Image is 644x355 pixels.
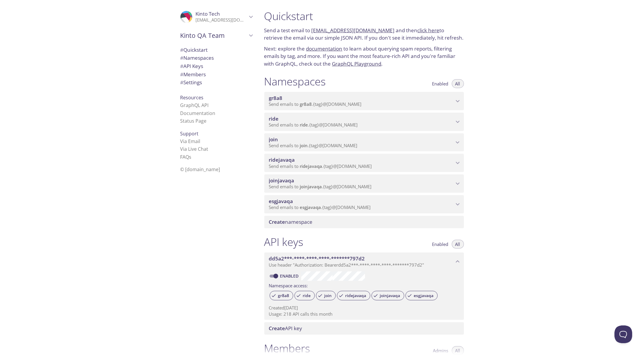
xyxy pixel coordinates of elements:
span: Support [180,130,199,137]
h1: API keys [264,235,304,249]
a: documentation [306,45,343,52]
div: Create namespace [264,216,464,228]
span: Kinto Tech [196,10,220,17]
span: Send emails to . {tag} @[DOMAIN_NAME] [269,101,362,107]
div: Kinto Tech [176,7,257,27]
div: Kinto QA Team [176,28,257,43]
span: joinjavaqa [300,184,322,189]
div: ridejavaqa namespace [264,154,464,172]
p: Send a test email to and then to retrieve the email via our simple JSON API. If you don't see it ... [264,27,464,42]
span: joinjavaqa [376,293,404,298]
h1: Members [264,342,310,355]
span: Namespaces [180,54,214,61]
span: Settings [180,79,202,86]
button: Enabled [429,240,452,249]
a: GraphQL Playground [332,60,381,67]
span: # [180,46,184,53]
div: esgjavaqa namespace [264,195,464,213]
span: join [321,293,335,298]
span: ridejavaqa [300,163,322,169]
span: esgjavaqa [269,198,293,205]
span: Send emails to . {tag} @[DOMAIN_NAME] [269,122,358,128]
div: joinjavaqa namespace [264,174,464,193]
div: ride namespace [264,113,464,131]
span: API Keys [180,63,203,69]
a: GraphQL API [180,102,209,108]
div: Team Settings [176,78,257,87]
span: ride [299,293,314,298]
div: Quickstart [176,46,257,54]
span: Send emails to . {tag} @[DOMAIN_NAME] [269,204,371,210]
span: join [300,142,308,148]
span: Create [269,218,285,225]
span: Members [180,71,206,78]
span: # [180,79,184,86]
div: gr8a8 namespace [264,92,464,110]
span: ridejavaqa [269,156,295,163]
span: namespace [269,218,313,225]
span: join [269,136,278,143]
span: gr8a8 [269,95,283,101]
div: join namespace [264,133,464,152]
div: Namespaces [176,54,257,62]
button: Enabled [429,79,452,88]
div: Create API Key [264,322,464,335]
div: joinjavaqa [371,291,404,300]
span: esgjavaqa [410,293,437,298]
span: Resources [180,94,204,101]
span: joinjavaqa [269,177,294,184]
iframe: Help Scout Beacon - Open [614,325,632,343]
p: Usage: 218 API calls this month [269,311,459,317]
span: ridejavaqa [342,293,370,298]
h1: Namespaces [264,75,326,88]
a: Enabled [279,273,301,279]
p: [EMAIL_ADDRESS][DOMAIN_NAME] [196,17,247,23]
span: esgjavaqa [300,204,321,210]
button: All [452,240,464,249]
span: Quickstart [180,46,208,53]
span: gr8a8 [300,101,312,107]
a: Status Page [180,118,207,124]
div: ride [294,291,315,300]
span: # [180,54,184,61]
h1: Quickstart [264,9,464,23]
a: Documentation [180,110,216,116]
a: [EMAIL_ADDRESS][DOMAIN_NAME] [312,27,395,34]
div: API Keys [176,62,257,70]
a: FAQ [180,154,192,160]
div: ridejavaqa [337,291,370,300]
span: Create [269,325,285,332]
div: Members [176,70,257,79]
a: Via Live Chat [180,146,208,152]
p: Created [DATE] [269,305,459,311]
span: Send emails to . {tag} @[DOMAIN_NAME] [269,142,358,148]
button: All [452,79,464,88]
span: Send emails to . {tag} @[DOMAIN_NAME] [269,184,372,189]
span: ride [300,122,308,128]
span: © [DOMAIN_NAME] [180,166,220,173]
span: API key [269,325,302,332]
p: Next: explore the to learn about querying spam reports, filtering emails by tag, and more. If you... [264,45,464,68]
span: Kinto QA Team [180,31,247,40]
label: Namespace access: [269,281,308,289]
span: # [180,71,184,78]
span: Send emails to . {tag} @[DOMAIN_NAME] [269,163,372,169]
a: click here [418,27,440,34]
span: s [189,154,192,160]
div: esgjavaqa [405,291,438,300]
div: join [316,291,336,300]
a: Via Email [180,138,200,145]
div: gr8a8 [270,291,293,300]
span: # [180,63,184,69]
span: ride [269,115,279,122]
